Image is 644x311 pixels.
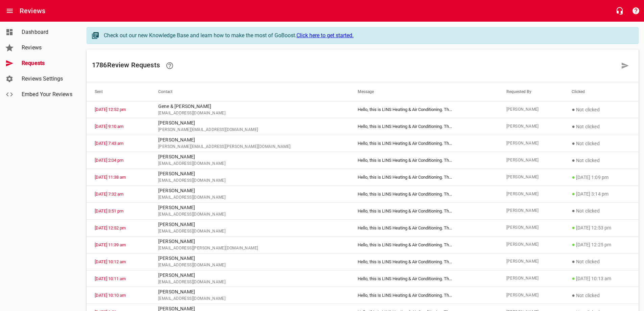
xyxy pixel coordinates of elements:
[350,270,498,287] td: Hello, this is LINS Heating & Air Conditioning. Th ...
[350,135,498,152] td: Hello, this is LINS Heating & Air Conditioning. Th ...
[350,253,498,270] td: Hello, this is LINS Heating & Air Conditioning. Th ...
[572,207,630,215] p: Not clicked
[350,186,498,203] td: Hello, this is LINS Heating & Air Conditioning. Th ...
[572,241,630,249] p: [DATE] 12:25 pm
[158,245,341,252] span: [EMAIL_ADDRESS][PERSON_NAME][DOMAIN_NAME]
[95,259,126,264] a: [DATE] 10:12 am
[158,279,341,286] span: [EMAIL_ADDRESS][DOMAIN_NAME]
[162,58,178,74] a: Learn how requesting reviews can improve your online presence
[87,82,150,101] th: Sent
[506,191,556,198] span: [PERSON_NAME]
[572,258,575,265] span: ●
[506,140,556,147] span: [PERSON_NAME]
[22,59,73,67] span: Requests
[158,228,341,235] span: [EMAIL_ADDRESS][DOMAIN_NAME]
[572,224,630,232] p: [DATE] 12:53 pm
[572,241,575,248] span: ●
[350,169,498,186] td: Hello, this is LINS Heating & Air Conditioning. Th ...
[158,127,341,133] span: [PERSON_NAME][EMAIL_ADDRESS][DOMAIN_NAME]
[506,292,556,299] span: [PERSON_NAME]
[612,3,628,19] button: Live Chat
[158,170,341,177] p: [PERSON_NAME]
[572,292,575,298] span: ●
[572,173,630,181] p: [DATE] 1:09 pm
[22,75,73,83] span: Reviews Settings
[572,275,575,282] span: ●
[506,224,556,231] span: [PERSON_NAME]
[95,141,123,146] a: [DATE] 7:43 am
[158,187,341,194] p: [PERSON_NAME]
[158,221,341,228] p: [PERSON_NAME]
[158,204,341,211] p: [PERSON_NAME]
[22,44,73,52] span: Reviews
[158,238,341,245] p: [PERSON_NAME]
[572,174,575,180] span: ●
[158,262,341,269] span: [EMAIL_ADDRESS][DOMAIN_NAME]
[95,124,123,129] a: [DATE] 9:10 am
[572,156,630,164] p: Not clicked
[572,106,575,113] span: ●
[158,177,341,184] span: [EMAIL_ADDRESS][DOMAIN_NAME]
[572,224,575,231] span: ●
[95,225,126,230] a: [DATE] 12:52 pm
[296,32,354,39] a: Click here to get started.
[350,202,498,219] td: Hello, this is LINS Heating & Air Conditioning. Th ...
[158,288,341,295] p: [PERSON_NAME]
[572,123,575,130] span: ●
[95,242,126,247] a: [DATE] 11:39 am
[158,194,341,201] span: [EMAIL_ADDRESS][DOMAIN_NAME]
[506,106,556,113] span: [PERSON_NAME]
[104,31,631,40] div: Check out our new Knowledge Base and learn how to make the most of GoBoost.
[92,58,617,74] h6: 1786 Review Request s
[628,3,644,19] button: Support Portal
[572,291,630,299] p: Not clicked
[572,207,575,214] span: ●
[95,293,126,298] a: [DATE] 10:10 am
[572,191,575,197] span: ●
[150,82,350,101] th: Contact
[95,158,123,163] a: [DATE] 2:04 pm
[350,101,498,118] td: Hello, this is LINS Heating & Air Conditioning. Th ...
[572,106,630,114] p: Not clicked
[572,274,630,283] p: [DATE] 10:13 am
[617,58,633,74] a: Request a review
[350,118,498,135] td: Hello, this is LINS Heating & Air Conditioning. Th ...
[2,3,18,19] button: Open drawer
[20,5,45,16] h6: Reviews
[572,258,630,266] p: Not clicked
[158,136,341,143] p: [PERSON_NAME]
[572,140,575,147] span: ●
[350,82,498,101] th: Message
[158,119,341,127] p: [PERSON_NAME]
[572,123,630,131] p: Not clicked
[506,157,556,164] span: [PERSON_NAME]
[506,123,556,130] span: [PERSON_NAME]
[158,103,341,110] p: Gene & [PERSON_NAME]
[350,152,498,169] td: Hello, this is LINS Heating & Air Conditioning. Th ...
[158,160,341,167] span: [EMAIL_ADDRESS][DOMAIN_NAME]
[158,272,341,279] p: [PERSON_NAME]
[22,90,73,98] span: Embed Your Reviews
[95,192,123,197] a: [DATE] 7:32 am
[95,208,123,214] a: [DATE] 3:51 pm
[95,175,126,180] a: [DATE] 11:38 am
[572,157,575,163] span: ●
[564,82,639,101] th: Clicked
[158,110,341,117] span: [EMAIL_ADDRESS][DOMAIN_NAME]
[506,258,556,265] span: [PERSON_NAME]
[95,107,126,112] a: [DATE] 12:52 pm
[158,143,341,150] span: [PERSON_NAME][EMAIL_ADDRESS][PERSON_NAME][DOMAIN_NAME]
[506,275,556,282] span: [PERSON_NAME]
[22,28,73,36] span: Dashboard
[498,82,564,101] th: Requested By
[95,276,126,281] a: [DATE] 10:11 am
[158,153,341,160] p: [PERSON_NAME]
[350,287,498,304] td: Hello, this is LINS Heating & Air Conditioning. Th ...
[506,207,556,214] span: [PERSON_NAME]
[506,174,556,181] span: [PERSON_NAME]
[572,139,630,148] p: Not clicked
[350,236,498,253] td: Hello, this is LINS Heating & Air Conditioning. Th ...
[506,241,556,248] span: [PERSON_NAME]
[350,219,498,236] td: Hello, this is LINS Heating & Air Conditioning. Th ...
[158,295,341,302] span: [EMAIL_ADDRESS][DOMAIN_NAME]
